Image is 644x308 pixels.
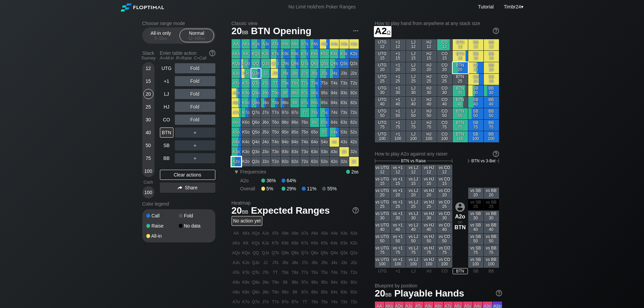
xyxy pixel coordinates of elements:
[271,39,280,49] div: ATs
[339,78,349,88] div: T3s
[271,88,280,98] div: T9o
[232,21,359,26] h2: Classic view
[339,39,349,49] div: A3s
[241,108,251,117] div: K7o
[290,108,300,117] div: 87o
[468,74,483,85] div: SB 25
[261,98,270,108] div: J8o
[330,78,339,88] div: T4s
[453,74,468,85] div: BTN 25
[375,62,390,73] div: UTG 20
[468,108,483,119] div: SB 50
[320,88,329,98] div: 95s
[261,118,270,127] div: J6o
[375,131,390,142] div: UTG 100
[349,49,359,58] div: K2s
[271,108,280,117] div: T7o
[179,213,211,218] div: Fold
[232,59,241,68] div: AQo
[437,51,452,62] div: CO 15
[281,118,290,127] div: 96o
[330,147,339,157] div: 43o
[143,166,153,176] div: 100
[339,69,349,78] div: J3s
[300,39,310,49] div: A7s
[300,88,310,98] div: 97s
[310,88,319,98] div: 96s
[320,59,329,68] div: Q5s
[281,108,290,117] div: 97o
[251,59,261,68] div: QQ
[175,102,215,112] div: Fold
[251,137,261,147] div: Q4o
[468,85,483,96] div: SB 30
[146,234,179,238] div: All-in
[160,48,215,63] div: Enter table action
[453,131,468,142] div: BTN 100
[261,39,270,49] div: AJs
[290,59,300,68] div: Q8s
[278,4,366,11] div: No Limit Hold’em Poker Ranges
[261,59,270,68] div: QJs
[300,49,310,58] div: K7s
[310,108,319,117] div: 76s
[339,147,349,157] div: 33
[251,127,261,137] div: Q5o
[310,69,319,78] div: J6s
[300,147,310,157] div: 73o
[175,63,215,73] div: Fold
[271,118,280,127] div: T6o
[232,108,241,117] div: A7o
[437,62,452,73] div: CO 20
[339,137,349,147] div: 43s
[320,118,329,127] div: 65s
[143,140,153,150] div: 50
[422,85,437,96] div: HJ 30
[437,120,452,131] div: CO 75
[251,108,261,117] div: Q7o
[232,157,241,166] div: A2o
[175,127,215,138] div: ＋
[453,39,468,50] div: BTN 12
[437,85,452,96] div: CO 30
[281,137,290,147] div: 94o
[251,118,261,127] div: Q6o
[160,115,173,125] div: CO
[271,59,280,68] div: QTs
[330,108,339,117] div: 74s
[160,56,215,61] div: A=All-in R=Raise C=Call
[290,88,300,98] div: 98s
[290,69,300,78] div: J8s
[492,27,500,34] img: help.32db89a4.svg
[251,49,261,58] div: KQs
[281,157,290,166] div: 92o
[145,29,176,42] div: All-in only
[468,39,483,50] div: SB 12
[143,187,153,197] div: 100
[453,62,468,73] div: BTN 20
[241,59,251,68] div: KQo
[406,39,421,50] div: LJ 12
[242,28,248,35] span: bb
[290,39,300,49] div: A8s
[241,69,251,78] div: KJo
[330,39,339,49] div: A4s
[232,49,241,58] div: AKo
[290,137,300,147] div: 84o
[330,88,339,98] div: 94s
[175,140,215,150] div: ＋
[349,108,359,117] div: 72s
[406,97,421,108] div: LJ 40
[281,49,290,58] div: K9s
[281,78,290,88] div: T9s
[300,59,310,68] div: Q7s
[484,39,499,50] div: BB 12
[121,3,164,11] img: Floptimal logo
[310,59,319,68] div: Q6s
[495,289,503,297] img: help.32db89a4.svg
[504,4,521,9] span: Timbr24
[261,147,270,157] div: J3o
[261,157,270,166] div: J2o
[281,98,290,108] div: 98o
[330,59,339,68] div: Q4s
